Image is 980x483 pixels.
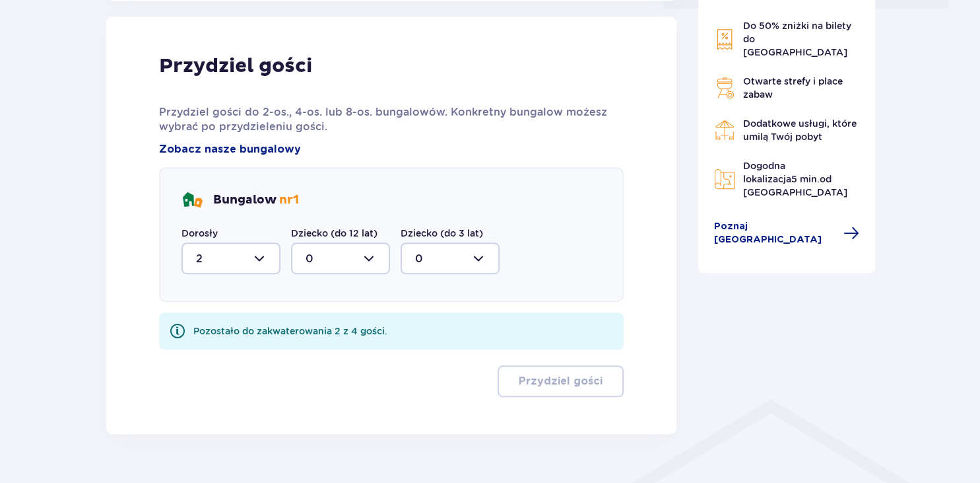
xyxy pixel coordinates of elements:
span: Poznaj [GEOGRAPHIC_DATA] [714,220,835,246]
a: Poznaj [GEOGRAPHIC_DATA] [714,220,859,246]
button: Przydziel gości [498,365,624,397]
p: Bungalow [213,192,299,208]
span: Dodatkowe usługi, które umilą Twój pobyt [743,118,857,142]
img: Restaurant Icon [714,120,735,141]
a: Zobacz nasze bungalowy [159,142,301,157]
p: Przydziel gości [519,374,603,389]
div: Pozostało do zakwaterowania 2 z 4 gości. [193,324,387,338]
span: Dogodna lokalizacja od [GEOGRAPHIC_DATA] [743,161,847,198]
span: Do 50% zniżki na bilety do [GEOGRAPHIC_DATA] [743,20,851,57]
img: Grill Icon [714,77,735,98]
img: bungalows Icon [181,190,203,211]
p: Przydziel gości do 2-os., 4-os. lub 8-os. bungalowów. Konkretny bungalow możesz wybrać po przydzi... [159,105,624,134]
span: Otwarte strefy i place zabaw [743,76,843,100]
img: Discount Icon [714,28,735,50]
img: Map Icon [714,168,735,190]
label: Dziecko (do 3 lat) [401,227,483,240]
span: nr 1 [279,192,299,207]
span: 5 min. [791,174,820,184]
p: Przydziel gości [159,54,312,79]
label: Dorosły [181,227,218,240]
label: Dziecko (do 12 lat) [291,227,377,240]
